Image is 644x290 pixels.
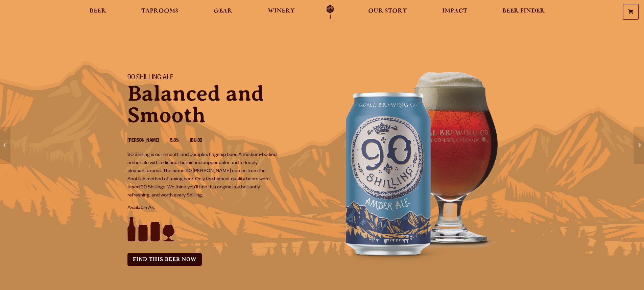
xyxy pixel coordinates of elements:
[127,204,314,212] p: Available As:
[368,8,407,14] span: Our Story
[442,8,467,14] span: Impact
[364,4,411,20] a: Our Story
[127,253,202,266] a: Find this Beer Now
[317,4,343,20] a: Odell Home
[137,4,183,20] a: Taprooms
[85,4,111,20] a: Beer
[127,74,314,83] h1: 90 Shilling Ale
[438,4,472,20] a: Impact
[170,137,190,146] li: 5.3%
[502,8,545,14] span: Beer Finder
[268,8,295,14] span: Winery
[263,4,299,20] a: Winery
[127,83,314,126] p: Balanced and Smooth
[209,4,237,20] a: Gear
[141,8,178,14] span: Taprooms
[127,137,170,146] li: [PERSON_NAME]
[190,137,213,146] li: IBU 32
[214,8,232,14] span: Gear
[90,8,106,14] span: Beer
[498,4,549,20] a: Beer Finder
[127,151,277,200] p: 90 Shilling is our smooth and complex flagship beer. A medium-bodied amber ale with a distinct bu...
